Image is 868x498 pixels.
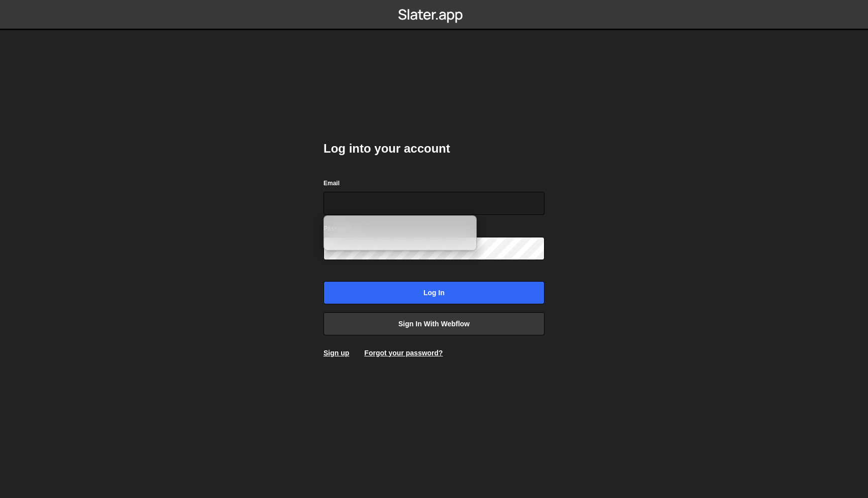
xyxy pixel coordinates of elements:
[323,281,545,304] input: Log in
[323,349,349,357] a: Sign up
[323,141,545,157] h2: Log into your account
[323,178,340,188] label: Email
[364,349,443,357] a: Forgot your password?
[323,312,545,335] a: Sign in with Webflow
